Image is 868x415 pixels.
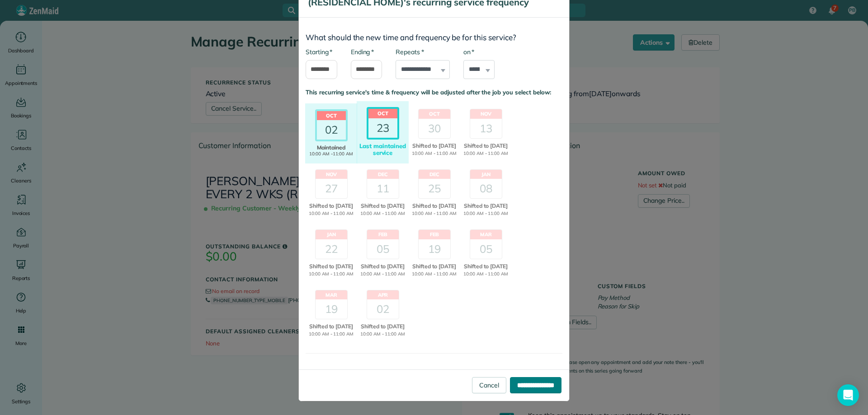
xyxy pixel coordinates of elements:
[367,179,399,198] div: 11
[410,210,459,217] span: 10:00 AM - 11:00 AM
[368,118,397,138] div: 23
[419,230,450,239] header: Feb
[463,47,474,56] label: on
[351,47,374,56] label: Ending
[461,210,510,217] span: 10:00 AM - 11:00 AM
[317,111,346,121] header: Oct
[470,170,502,179] header: Jan
[837,384,859,406] div: Open Intercom Messenger
[307,210,356,217] span: 10:00 AM - 11:00 AM
[306,47,332,56] label: Starting
[419,239,450,259] div: 19
[470,109,502,119] header: Nov
[461,262,510,270] span: Shifted to [DATE]
[461,150,510,157] span: 10:00 AM - 11:00 AM
[306,33,562,42] h3: What should the new time and frequency be for this service?
[410,150,459,157] span: 10:00 AM - 11:00 AM
[307,322,356,331] span: Shifted to [DATE]
[367,170,399,179] header: Dec
[461,270,510,277] span: 10:00 AM - 11:00 AM
[367,290,399,300] header: Apr
[316,170,347,179] header: Nov
[306,88,562,97] p: This recurring service's time & frequency will be adjusted after the job you select below:
[470,230,502,239] header: Mar
[472,377,506,393] a: Cancel
[419,170,450,179] header: Dec
[316,299,347,319] div: 19
[358,331,407,337] span: 10:00 AM - 11:00 AM
[396,47,424,56] label: Repeats
[316,290,347,300] header: Mar
[316,239,347,259] div: 22
[410,270,459,277] span: 10:00 AM - 11:00 AM
[358,143,407,157] div: Last maintained service
[461,202,510,210] span: Shifted to [DATE]
[316,179,347,198] div: 27
[419,109,450,119] header: Oct
[470,179,502,198] div: 08
[410,142,459,150] span: Shifted to [DATE]
[307,262,356,270] span: Shifted to [DATE]
[358,210,407,217] span: 10:00 AM - 11:00 AM
[419,119,450,138] div: 30
[307,202,356,210] span: Shifted to [DATE]
[367,299,399,319] div: 02
[307,270,356,277] span: 10:00 AM - 11:00 AM
[358,270,407,277] span: 10:00 AM - 11:00 AM
[419,179,450,198] div: 25
[307,145,356,151] span: Maintained
[358,322,407,331] span: Shifted to [DATE]
[358,202,407,210] span: Shifted to [DATE]
[307,331,356,337] span: 10:00 AM - 11:00 AM
[470,239,502,259] div: 05
[410,202,459,210] span: Shifted to [DATE]
[410,262,459,270] span: Shifted to [DATE]
[367,239,399,259] div: 05
[358,262,407,270] span: Shifted to [DATE]
[461,142,510,150] span: Shifted to [DATE]
[367,230,399,239] header: Feb
[368,109,397,118] header: Oct
[316,230,347,239] header: Jan
[317,120,346,140] div: 02
[470,119,502,138] div: 13
[307,151,356,157] span: 10:00 AM -11:00 AM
